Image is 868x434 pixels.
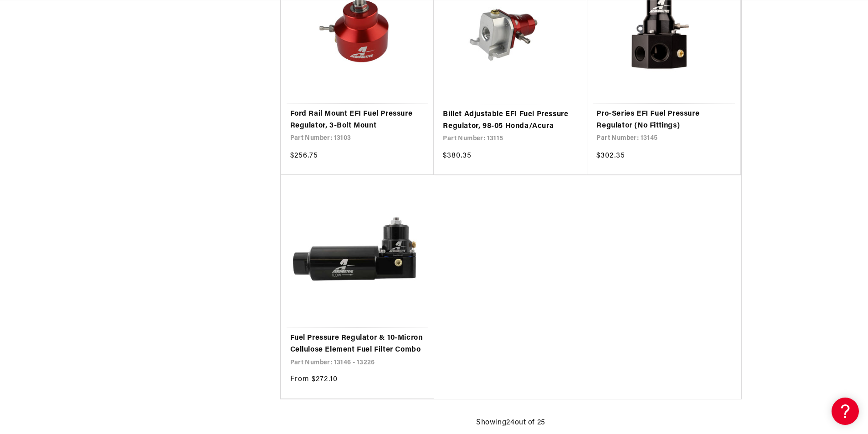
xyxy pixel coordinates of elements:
span: 24 [506,419,514,426]
a: Ford Rail Mount EFI Fuel Pressure Regulator, 3-Bolt Mount [290,108,425,132]
p: Showing out of 25 [476,417,545,429]
a: Pro-Series EFI Fuel Pressure Regulator (No Fittings) [596,108,731,132]
a: Fuel Pressure Regulator & 10-Micron Cellulose Element Fuel Filter Combo [290,332,425,356]
a: Billet Adjustable EFI Fuel Pressure Regulator, 98-05 Honda/Acura [443,109,578,132]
